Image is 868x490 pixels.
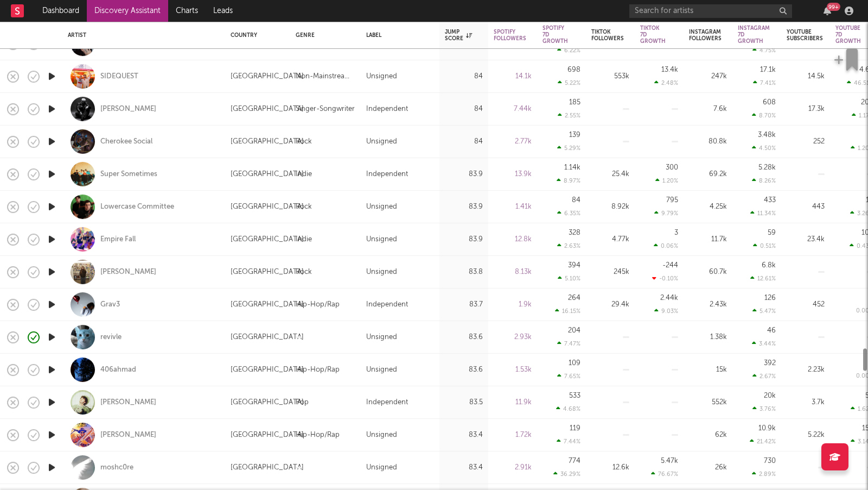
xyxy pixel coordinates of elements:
div: 8.13k [494,266,532,279]
div: Unsigned [366,363,397,376]
div: 13.4k [661,66,678,73]
div: 245k [591,266,629,279]
div: 7.44k [494,103,532,116]
div: [GEOGRAPHIC_DATA] [231,396,304,409]
div: 3.7k [787,396,825,409]
div: 8.26 % [752,177,776,184]
div: 26k [689,461,727,474]
div: 2.48 % [654,79,678,86]
div: 69.2k [689,168,727,181]
div: revivle [100,332,122,342]
a: moshc0re [100,463,133,473]
div: 8.70 % [752,112,776,119]
div: Spotify Followers [494,29,526,42]
div: [GEOGRAPHIC_DATA] [231,363,304,376]
div: 126 [764,294,776,301]
div: Hip-Hop/Rap [296,298,340,311]
div: Country [231,32,279,39]
div: -0.10 % [652,275,678,282]
div: 730 [764,457,776,464]
div: 83.8 [445,266,483,279]
div: 2.77k [494,135,532,148]
div: 80.8k [689,135,727,148]
div: 11.34 % [750,210,776,217]
div: 0.06 % [654,242,678,249]
div: 0.51 % [753,242,776,249]
div: Label [366,32,429,39]
div: 15k [689,363,727,376]
div: Independent [366,396,408,409]
div: 84 [445,135,483,148]
div: [PERSON_NAME] [100,267,156,277]
div: 59 [768,229,776,236]
div: Indie [296,233,312,246]
div: Hip-Hop/Rap [296,429,340,442]
div: 2.89 % [752,470,776,478]
div: Jump Score [445,29,472,42]
div: [GEOGRAPHIC_DATA] [231,135,304,148]
div: 83.6 [445,331,483,344]
div: 2.93k [494,331,532,344]
div: Non-Mainstream Electronic [296,70,355,83]
div: 8.92k [591,200,629,213]
div: [GEOGRAPHIC_DATA] [231,233,304,246]
div: [GEOGRAPHIC_DATA] [231,429,304,442]
div: 3 [674,229,678,236]
div: 5.22 % [558,79,580,86]
div: 2.23k [787,363,825,376]
div: 83.6 [445,363,483,376]
div: [GEOGRAPHIC_DATA] [231,37,304,51]
div: 83.9 [445,200,483,213]
div: 46 [767,327,776,334]
div: Unsigned [366,70,397,83]
div: 608 [763,99,776,106]
div: 83.7 [445,298,483,311]
div: Super Sometimes [100,169,157,179]
div: 1.38k [689,331,727,344]
div: 16.15 % [555,307,580,315]
div: Unsigned [366,461,397,474]
div: 12.6k [591,461,629,474]
div: 23.4k [787,233,825,246]
div: 25.4k [591,168,629,181]
div: 204 [568,327,580,334]
div: 2.55 % [558,112,580,119]
div: YouTube 7D Growth [835,25,861,45]
div: Rock [296,266,312,279]
a: Grav3 [100,300,120,310]
div: -244 [662,262,678,269]
div: 4.68 % [556,405,580,412]
div: 5.10 % [558,275,580,282]
div: 406ahmad [100,365,136,375]
div: 1.9k [494,298,532,311]
div: 17.1k [760,66,776,73]
div: 84 [572,197,580,204]
div: Instagram Followers [689,29,722,42]
div: Tiktok Followers [591,29,624,42]
div: 1.41k [494,200,532,213]
div: 10.9k [758,425,776,432]
div: Unsigned [366,200,397,213]
div: 5.29 % [557,145,580,152]
div: SIDEQUEST [100,72,138,81]
div: Unsigned [366,266,397,279]
div: 433 [764,197,776,204]
div: 60.7k [689,266,727,279]
a: [PERSON_NAME] [100,104,156,114]
div: 3.44 % [752,340,776,347]
div: 20k [764,392,776,399]
div: Indie [296,168,312,181]
div: 8.97 % [557,177,580,184]
div: 14.5k [787,70,825,83]
div: 9.79 % [654,210,678,217]
div: Unsigned [366,233,397,246]
div: Hip-Hop/Rap [296,363,340,376]
div: 12.8k [494,233,532,246]
div: 7.65 % [557,373,580,380]
div: 1.53k [494,363,532,376]
a: Lowercase Committee [100,202,174,212]
div: 3.48k [758,131,776,139]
